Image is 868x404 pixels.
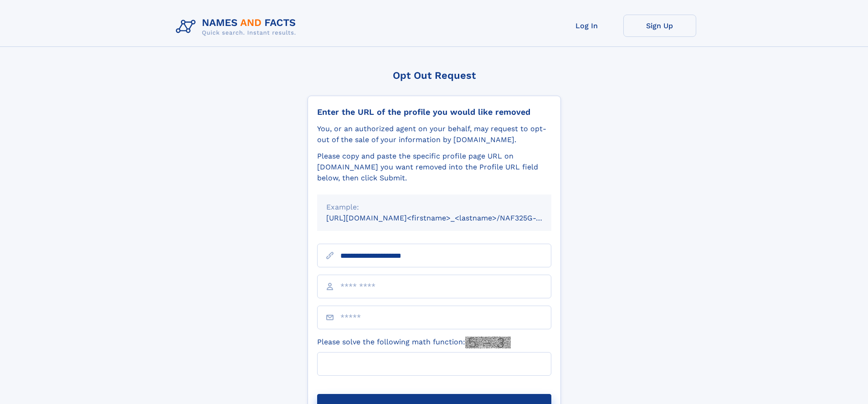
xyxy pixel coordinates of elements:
div: Example: [326,202,542,213]
a: Sign Up [623,15,696,37]
div: Enter the URL of the profile you would like removed [317,107,551,117]
img: Logo Names and Facts [172,15,303,39]
div: Opt Out Request [308,70,561,81]
a: Log In [550,15,623,37]
div: Please copy and paste the specific profile page URL on [DOMAIN_NAME] you want removed into the Pr... [317,151,551,184]
div: You, or an authorized agent on your behalf, may request to opt-out of the sale of your informatio... [317,123,551,145]
small: [URL][DOMAIN_NAME]<firstname>_<lastname>/NAF325G-xxxxxxxx [326,214,569,222]
label: Please solve the following math function: [317,337,511,348]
